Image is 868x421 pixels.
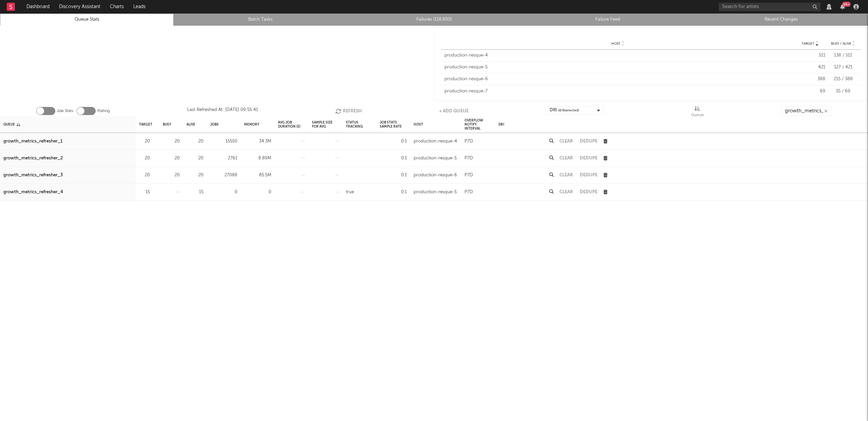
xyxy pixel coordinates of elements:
div: 20 [139,154,150,162]
div: 0 [210,188,237,196]
div: P7D [465,154,473,162]
span: Host [611,42,620,46]
div: Queue [691,106,704,119]
a: growth_metrics_refresher_1 [3,137,62,146]
div: Last Refreshed At: [DATE] 09:55:41 [187,106,258,116]
div: Alive [186,117,195,132]
div: production-resque-6 [414,171,457,179]
div: 215 / 388 [829,76,857,83]
div: production-resque-5 [414,154,457,162]
button: Clear [559,190,573,194]
span: Busy / Alive [831,42,851,46]
a: Recent Changes [698,16,864,24]
div: production-resque-5 [445,64,791,71]
div: 138 / 511 [829,52,857,59]
div: 511 [795,52,825,59]
div: 69 [795,88,825,95]
div: production-resque-6 [445,76,791,83]
div: production-resque-4 [445,52,791,59]
button: Dedupe [580,156,597,160]
span: ( 8 / 8 selected) [558,106,579,114]
button: Clear [559,173,573,177]
div: DRI [498,117,504,132]
a: Failures (118,690) [351,16,517,24]
div: 0.1 [380,171,407,179]
div: true [346,188,354,196]
div: Sample Size For Avg [312,117,339,132]
div: Status Tracking [346,117,373,132]
label: Polling [97,107,110,115]
button: Clear [559,156,573,160]
div: 0 [244,188,271,196]
span: Target [802,42,814,46]
button: + Add Queue [439,106,469,116]
div: Job Stats Sample Rate [380,117,407,132]
div: Queue [3,117,20,132]
div: DRI [550,106,579,114]
div: 0.1 [380,154,407,162]
a: growth_metrics_refresher_2 [3,154,63,162]
div: 20 [163,137,180,146]
div: 20 [163,154,180,162]
button: Dedupe [580,173,597,177]
label: Job Stats [57,107,73,115]
button: Clear [559,139,573,143]
div: P7D [465,137,473,146]
div: 127 / 421 [829,64,857,71]
div: 20 [186,137,203,146]
input: Search... [781,106,832,116]
div: P7D [465,188,473,196]
div: Queue [691,111,704,119]
button: Dedupe [580,190,597,194]
div: Busy [163,117,171,132]
button: Refresh [335,106,362,116]
div: Target [139,117,152,132]
a: Queue Stats [4,16,170,24]
a: Batch Tasks [177,16,343,24]
div: 2761 [210,154,237,162]
div: 20 [186,171,203,179]
div: 388 [795,76,825,83]
div: 99 + [842,2,851,7]
div: production-resque-7 [445,88,791,95]
a: growth_metrics_refresher_4 [3,188,63,196]
div: 27088 [210,171,237,179]
div: production-resque-5 [414,188,457,196]
div: 20 [186,154,203,162]
div: 421 [795,64,825,71]
div: 85.5M [244,171,271,179]
div: Avg Job Duration (s) [278,117,305,132]
div: production-resque-4 [414,137,457,146]
button: 99+ [840,4,845,9]
div: 35 / 69 [829,88,857,95]
div: 15550 [210,137,237,146]
div: 20 [139,137,150,146]
button: Dedupe [580,139,597,143]
a: Failure Feed [525,16,691,24]
div: 0.1 [380,137,407,146]
div: 15 [186,188,203,196]
div: 15 [139,188,150,196]
div: 20 [139,171,150,179]
a: growth_metrics_refresher_3 [3,171,63,179]
div: Overflow Notify Interval [465,117,492,132]
div: Host [414,117,423,132]
input: Search for artists [719,3,821,11]
div: 34.3M [244,137,271,146]
div: 8.89M [244,154,271,162]
div: 0.1 [380,188,407,196]
div: Memory [244,117,259,132]
div: Jobs [210,117,219,132]
div: 20 [163,171,180,179]
div: P7D [465,171,473,179]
